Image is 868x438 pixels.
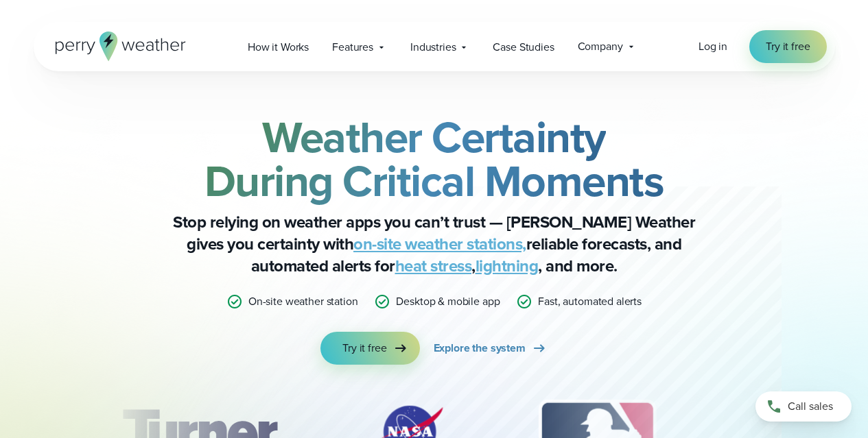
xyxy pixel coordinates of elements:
[248,293,357,310] p: On-site weather station
[538,293,642,310] p: Fast, automated alerts
[342,340,386,356] span: Try it free
[248,39,309,56] span: How it Works
[160,211,709,277] p: Stop relying on weather apps you can’t trust — [PERSON_NAME] Weather gives you certainty with rel...
[434,340,526,356] span: Explore the system
[766,38,810,55] span: Try it free
[353,232,526,256] a: on-site weather stations,
[476,254,539,278] a: lightning
[699,38,727,54] span: Log in
[204,105,664,213] strong: Weather Certainty During Critical Moments
[699,38,727,55] a: Log in
[788,398,833,415] span: Call sales
[236,33,320,61] a: How it Works
[320,332,419,365] a: Try it free
[434,332,548,365] a: Explore the system
[332,39,373,56] span: Features
[749,30,826,63] a: Try it free
[755,391,852,422] a: Call sales
[493,39,554,56] span: Case Studies
[395,254,472,278] a: heat stress
[481,33,565,61] a: Case Studies
[578,38,623,55] span: Company
[410,39,456,56] span: Industries
[396,293,500,310] p: Desktop & mobile app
